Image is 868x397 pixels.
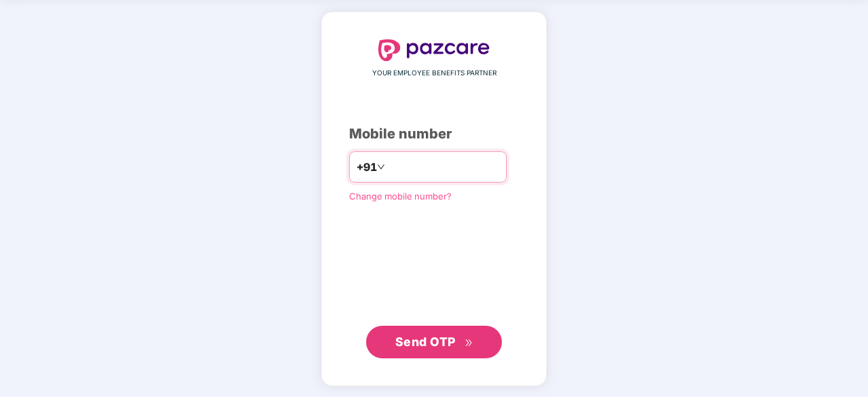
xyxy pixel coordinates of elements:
button: Send OTPdouble-right [366,326,502,358]
span: Send OTP [395,335,456,349]
a: Change mobile number? [349,191,452,202]
span: down [377,163,385,171]
span: YOUR EMPLOYEE BENEFITS PARTNER [372,68,496,79]
span: double-right [465,339,473,347]
span: +91 [357,159,377,176]
img: logo [378,39,490,61]
div: Mobile number [349,124,519,145]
